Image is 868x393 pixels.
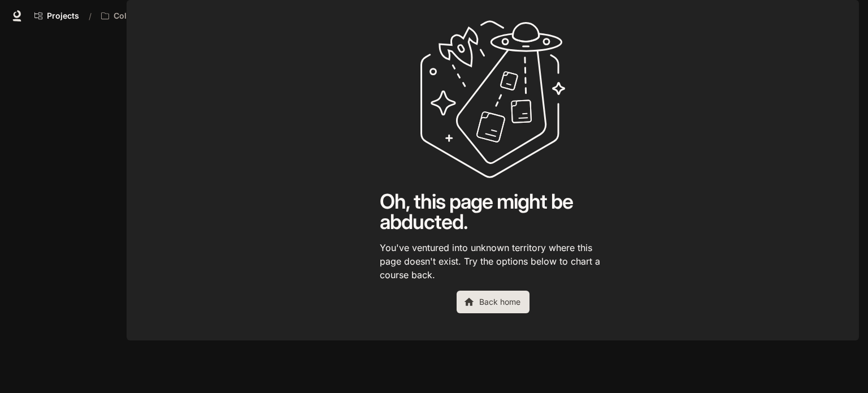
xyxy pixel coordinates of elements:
[29,5,84,27] a: Go to projects
[380,20,606,313] div: You've ventured into unknown territory where this page doesn't exist. Try the options below to ch...
[457,291,530,313] a: Back home
[84,10,96,22] div: /
[380,191,606,232] h1: Oh, this page might be abducted.
[47,11,79,21] span: Projects
[96,5,186,27] button: All workspaces
[114,11,168,21] p: CollimationTV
